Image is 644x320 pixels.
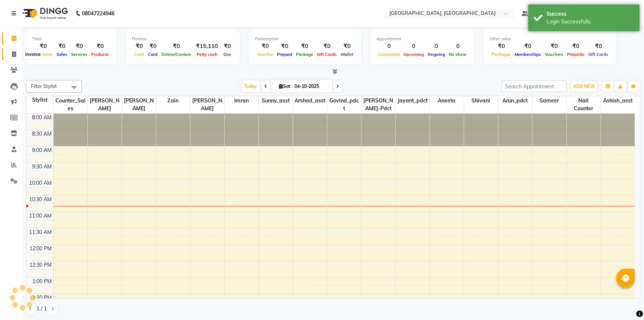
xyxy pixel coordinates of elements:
div: ₹0 [586,42,610,51]
span: Packages [490,52,513,57]
span: Voucher [255,52,275,57]
div: Total [32,36,111,42]
div: 0 [402,42,426,51]
span: [PERSON_NAME] [190,96,224,113]
div: 9:30 AM [30,163,53,171]
span: Memberships [513,52,543,57]
span: Sunny_asst [259,96,293,105]
div: ₹0 [275,42,294,51]
span: Shivani [464,96,498,105]
div: 11:00 AM [28,212,53,220]
span: Products [89,52,111,57]
span: Today [241,80,260,92]
div: ₹0 [132,42,146,51]
span: Wallet [339,52,355,57]
span: Imran [225,96,258,105]
div: ₹0 [565,42,586,51]
span: 1 / 1 [36,305,47,313]
div: 0 [376,42,402,51]
input: 2025-10-04 [292,81,329,92]
span: Sameer [532,96,566,105]
span: Nail Counter [567,96,600,113]
div: ₹0 [221,42,234,51]
span: Package [294,52,315,57]
span: ADD NEW [573,83,595,89]
div: 0 [447,42,468,51]
div: ₹0 [513,42,543,51]
div: 8:00 AM [30,114,53,121]
span: Prepaid [275,52,294,57]
div: ₹0 [255,42,275,51]
div: 9:00 AM [30,146,53,154]
div: 0 [426,42,447,51]
div: 10:30 AM [28,196,53,203]
img: logo [19,3,70,24]
div: ₹15,110 [193,42,221,51]
span: Gift Cards [586,52,610,57]
div: ₹0 [55,42,69,51]
div: ₹0 [32,42,55,51]
div: 12:30 PM [28,261,53,269]
div: 1:30 PM [31,294,53,302]
span: Upcoming [402,52,426,57]
span: Aneeta [430,96,464,105]
span: Services [69,52,89,57]
div: ₹0 [146,42,160,51]
span: Govind_pdct [327,96,361,113]
div: 10:00 AM [28,179,53,187]
span: Arun_pdct [498,96,532,105]
span: Card [146,52,160,57]
span: Counter_Sales [54,96,87,113]
span: Cash [132,52,146,57]
span: Sat [277,83,292,89]
span: No show [447,52,468,57]
span: Zain [156,96,190,105]
div: Invoice [23,50,42,59]
span: Sales [55,52,69,57]
div: Appointment [376,36,468,42]
span: Arshad_asst [293,96,327,105]
input: Search Appointment [502,80,567,92]
span: [PERSON_NAME] [122,96,156,113]
div: 11:30 AM [28,228,53,236]
div: 8:30 AM [30,130,53,138]
div: ₹0 [315,42,339,51]
span: Prepaids [565,52,586,57]
div: ₹0 [69,42,89,51]
span: Ashish_asst [601,96,635,105]
div: 1:00 PM [31,278,53,285]
span: [PERSON_NAME] [88,96,122,113]
div: Stylist [26,96,53,104]
button: ADD NEW [571,81,597,92]
span: [PERSON_NAME]-pdct [361,96,395,113]
span: Ongoing [426,52,447,57]
div: Finance [132,36,234,42]
span: Due [222,52,233,57]
div: Success [547,10,634,18]
span: Gift Cards [315,52,339,57]
div: ₹0 [490,42,513,51]
b: 08047224946 [82,3,115,24]
div: Other sales [490,36,610,42]
span: Petty cash [195,52,219,57]
span: Vouchers [543,52,565,57]
span: Jayant_pdct [396,96,429,105]
div: 12:00 PM [28,245,53,253]
span: Filter Stylist [31,83,57,89]
div: ₹0 [160,42,193,51]
span: Online/Custom [160,52,193,57]
div: ₹0 [89,42,111,51]
div: Redemption [255,36,355,42]
div: ₹0 [294,42,315,51]
div: ₹0 [543,42,565,51]
span: Completed [376,52,402,57]
div: ₹0 [339,42,355,51]
div: Login Successfully. [547,18,634,26]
